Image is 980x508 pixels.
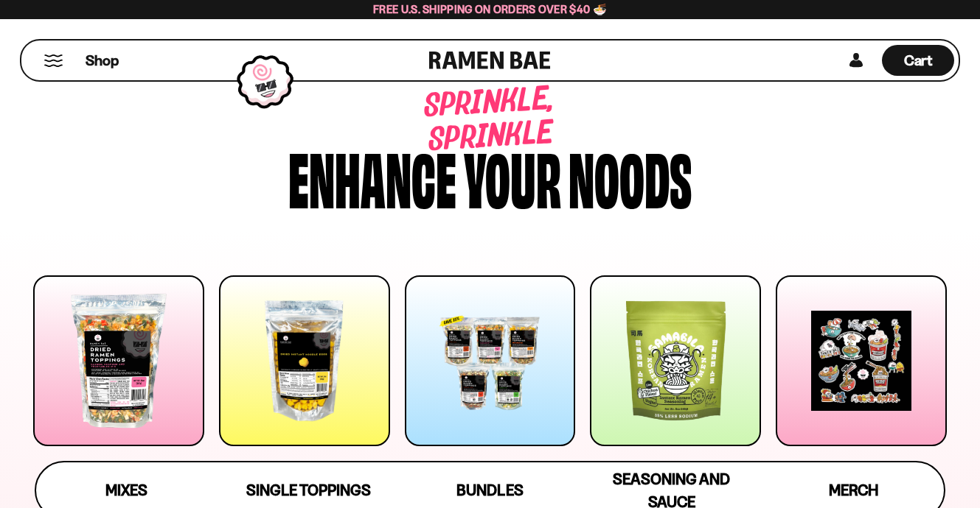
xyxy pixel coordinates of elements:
[44,54,63,67] button: Mobile Menu Trigger
[86,45,119,76] a: Shop
[456,481,523,499] span: Bundles
[373,2,607,16] span: Free U.S. Shipping on Orders over $40 🍜
[464,141,561,211] div: your
[246,481,371,499] span: Single Toppings
[829,481,878,499] span: Merch
[904,52,933,69] span: Cart
[882,40,954,80] a: Cart
[569,141,692,211] div: noods
[105,481,147,499] span: Mixes
[288,141,456,211] div: Enhance
[86,51,119,71] span: Shop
